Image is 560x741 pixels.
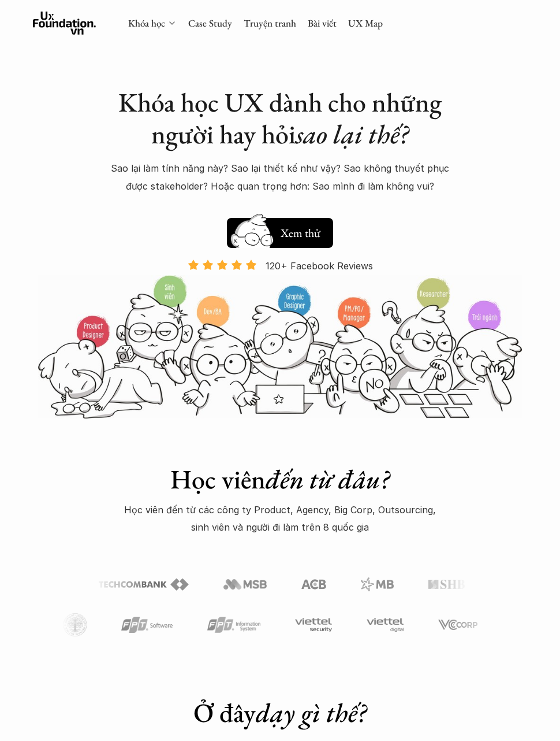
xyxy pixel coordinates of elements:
[188,17,232,29] a: Case Study
[109,87,452,150] h1: Khóa học UX dành cho những người hay hỏi
[117,464,444,495] h1: Học viên
[117,501,444,536] p: Học viên đến từ các công ty Product, Agency, Big Corp, Outsourcing, sinh viên và người đi làm trê...
[266,257,373,275] p: 120+ Facebook Reviews
[348,17,383,29] a: UX Map
[128,17,165,29] a: Khóa học
[308,17,337,29] a: Bài viết
[279,225,322,241] h5: Xem thử
[78,697,482,729] h1: Ở đây
[109,160,452,195] p: Sao lại làm tính năng này? Sao lại thiết kế như vậy? Sao không thuyết phục được stakeholder? Hoặc...
[266,462,390,497] em: đến từ đâu?
[296,117,409,151] em: sao lại thế?
[227,212,333,248] a: Xem thử
[256,695,367,730] em: dạy gì thế?
[244,17,296,29] a: Truyện tranh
